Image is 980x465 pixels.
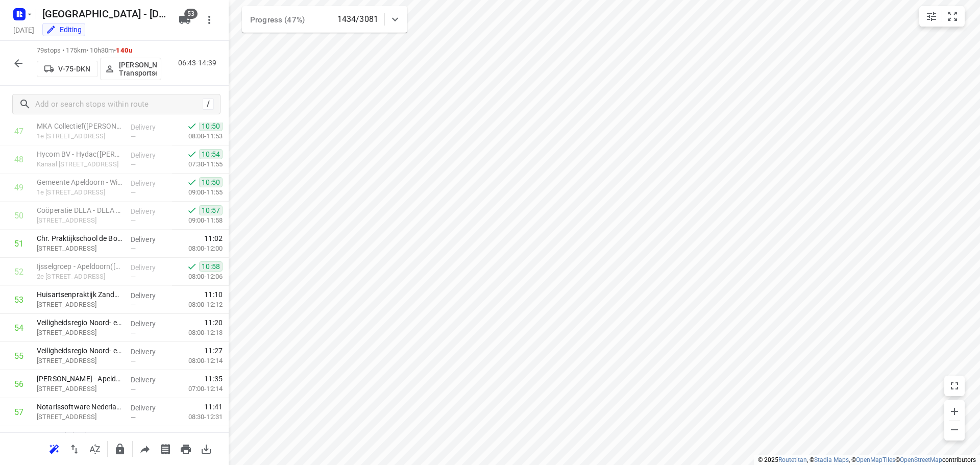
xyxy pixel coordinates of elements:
p: 2e Wormenseweg 80, Apeldoorn [37,272,122,282]
p: Notarissoftware Nederland B.V.(Henrike van Rijssen) [37,402,122,412]
p: Hycom BV - Hydac(Kees Brouwer) [37,149,122,159]
li: © 2025 , © , © © contributors [758,456,976,463]
span: 53 [184,9,198,19]
p: Gemeente Apeldoorn - Wijkteams - Samen055 Zuid(Eva Ritter) [37,177,122,187]
div: 51 [14,239,23,249]
p: MKA Collectief(Hendrik Haringsma) [37,121,122,131]
div: 50 [14,211,23,221]
p: 1e Wormenseweg 324, Apeldoorn [37,131,122,141]
span: 11:46 [204,430,223,440]
button: V-75-DKN [37,61,98,77]
div: 47 [14,127,23,136]
p: Arnhemseweg 2a, Apeldoorn [37,300,122,310]
a: OpenMapTiles [856,456,895,463]
p: Delivery [131,122,168,132]
div: 55 [14,351,23,361]
p: Coöperatie DELA - DELA Sprengebeek(Erik Moleman) [37,205,122,215]
span: 11:41 [204,402,223,412]
span: Share route [135,444,155,453]
p: Veiligheidsregio Noord- en Oost - Gelderland - Apeldoorn(Hans van Waardenburg) [37,317,122,328]
svg: Done [187,149,197,159]
span: Print shipping labels [155,444,176,453]
p: Wapenrustlaan 11, Apeldoorn [37,412,122,422]
button: Lock route [110,439,130,459]
span: — [131,189,136,197]
span: 11:35 [204,374,223,384]
p: Veiligheidsregio Noord- en Oost - Gelderland - Apeldoorn(Hans van Waardenburg) [37,346,122,356]
p: Delivery [131,403,168,413]
span: Progress (47%) [250,15,305,25]
span: Reoptimize route [44,444,64,453]
span: 10:57 [199,205,223,215]
p: Molenmakershoek 14, Apeldoorn [37,356,122,366]
p: 1434/3081 [337,13,378,26]
button: 53 [175,10,195,30]
span: Sort by time window [85,444,105,453]
span: 10:54 [199,149,223,159]
button: Fit zoom [942,6,963,27]
span: — [131,413,136,421]
div: Progress (47%)1434/3081 [242,6,407,33]
p: 07:30-11:55 [172,159,223,169]
button: [PERSON_NAME] Transportservice [100,58,161,80]
p: 08:00-12:06 [172,272,223,282]
p: Colijnstraat 51, Apeldoorn [37,215,122,226]
span: 11:02 [204,233,223,243]
a: Stadia Maps [814,456,849,463]
span: Download route [196,444,216,453]
p: WSP Nederland B.V. - Apeldoorn(Elly van Hulst) [37,430,122,440]
a: OpenStreetMap [900,456,942,463]
p: Delivery [131,234,168,244]
span: Reverse route [64,444,85,453]
span: 10:50 [199,177,223,187]
span: 10:58 [199,261,223,272]
p: Van Voskuilen - Apeldoorn(Pascal Willemstijn) [37,374,122,384]
p: 1e Wormenseweg 460, Apeldoorn [37,187,122,198]
svg: Done [187,205,197,215]
p: 09:00-11:58 [172,215,223,226]
p: Delivery [131,206,168,216]
div: 57 [14,407,23,417]
span: — [131,301,136,309]
div: / [203,99,214,110]
p: Molenmakershoek 6, Apeldoorn [37,384,122,394]
h5: [GEOGRAPHIC_DATA] - [DATE] [38,6,170,22]
div: 54 [14,323,23,333]
div: 48 [14,155,23,164]
div: 56 [14,379,23,389]
span: — [131,161,136,168]
a: Routetitan [778,456,807,463]
p: Delivery [131,178,168,188]
span: — [131,385,136,393]
span: — [131,133,136,140]
div: 49 [14,183,23,192]
svg: Done [187,121,197,131]
svg: Done [187,177,197,187]
span: — [131,357,136,365]
div: small contained button group [919,6,965,27]
div: 52 [14,267,23,277]
p: V-75-DKN [58,65,90,73]
p: Chr. Praktijkschool de Boog(Patricia Lambooij) [37,233,122,243]
div: You are currently in edit mode. [46,25,82,35]
p: Enrico Janssen Transportservice [119,61,157,77]
p: 08:30-12:31 [172,412,223,422]
span: • [114,46,116,54]
button: More [199,10,219,30]
span: Print route [176,444,196,453]
p: Ijsselgroep - Apeldoorn(Brigitte Blom) [37,261,122,272]
input: Add or search stops within route [35,96,203,112]
p: Huisartsenpraktijk Zandkroon(Eva de Kroon) [37,289,122,300]
p: 08:00-12:00 [172,243,223,254]
span: 10:50 [199,121,223,131]
span: 11:27 [204,346,223,356]
span: — [131,217,136,225]
p: 79 stops • 175km • 10h30m [37,46,161,56]
span: 11:20 [204,317,223,328]
span: — [131,329,136,337]
span: — [131,273,136,281]
p: 08:00-11:53 [172,131,223,141]
button: Map settings [921,6,942,27]
p: Delivery [131,150,168,160]
p: Delivery [131,319,168,329]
